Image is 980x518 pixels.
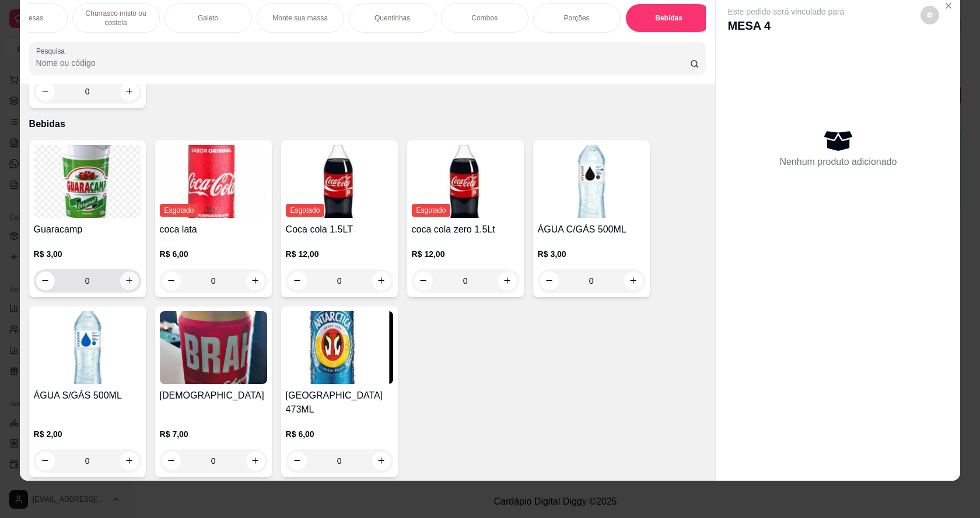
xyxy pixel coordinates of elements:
[286,248,393,260] p: R$ 12,00
[564,13,590,23] p: Porções
[34,145,141,218] img: product-image
[538,223,645,237] h4: ÁGUA C/GÁS 500ML
[29,117,706,131] p: Bebidas
[34,248,141,260] p: R$ 3,00
[34,311,141,384] img: product-image
[160,428,267,440] p: R$ 7,00
[160,311,267,384] img: product-image
[921,6,939,24] button: decrease-product-quantity
[120,452,139,470] button: increase-product-quantity
[160,145,267,218] img: product-image
[160,223,267,237] h4: coca lata
[272,13,328,23] p: Monte sua massa
[624,272,643,290] button: increase-product-quantity
[471,13,498,23] p: Combos
[655,13,682,23] p: Bebidas
[34,223,141,237] h4: Guaracamp
[412,145,519,218] img: product-image
[727,6,844,17] p: Este pedido será vinculado para
[779,155,897,169] p: Nenhum produto adicionado
[36,46,69,56] label: Pesquisa
[372,452,391,470] button: increase-product-quantity
[412,223,519,237] h4: coca cola zero 1.5Lt
[162,272,181,290] button: decrease-product-quantity
[372,272,391,290] button: increase-product-quantity
[538,145,645,218] img: product-image
[286,223,393,237] h4: Coca cola 1.5LT
[198,13,218,23] p: Galeto
[538,248,645,260] p: R$ 3,00
[286,389,393,417] h4: [GEOGRAPHIC_DATA] 473ML
[246,452,265,470] button: increase-product-quantity
[160,248,267,260] p: R$ 6,00
[374,13,410,23] p: Quentinhas
[540,272,559,290] button: decrease-product-quantity
[412,204,451,217] span: Esgotado
[36,452,55,470] button: decrease-product-quantity
[286,311,393,384] img: product-image
[286,204,325,217] span: Esgotado
[34,428,141,440] p: R$ 2,00
[160,204,199,217] span: Esgotado
[288,452,307,470] button: decrease-product-quantity
[36,272,55,290] button: decrease-product-quantity
[288,272,307,290] button: decrease-product-quantity
[727,17,844,34] p: MESA 4
[160,389,267,403] h4: [DEMOGRAPHIC_DATA]
[120,272,139,290] button: increase-product-quantity
[412,248,519,260] p: R$ 12,00
[36,57,690,69] input: Pesquisa
[34,389,141,403] h4: ÁGUA S/GÁS 500ML
[498,272,517,290] button: increase-product-quantity
[162,452,181,470] button: decrease-product-quantity
[286,145,393,218] img: product-image
[286,428,393,440] p: R$ 6,00
[414,272,433,290] button: decrease-product-quantity
[82,9,150,27] p: Churrasco misto ou costela
[246,272,265,290] button: increase-product-quantity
